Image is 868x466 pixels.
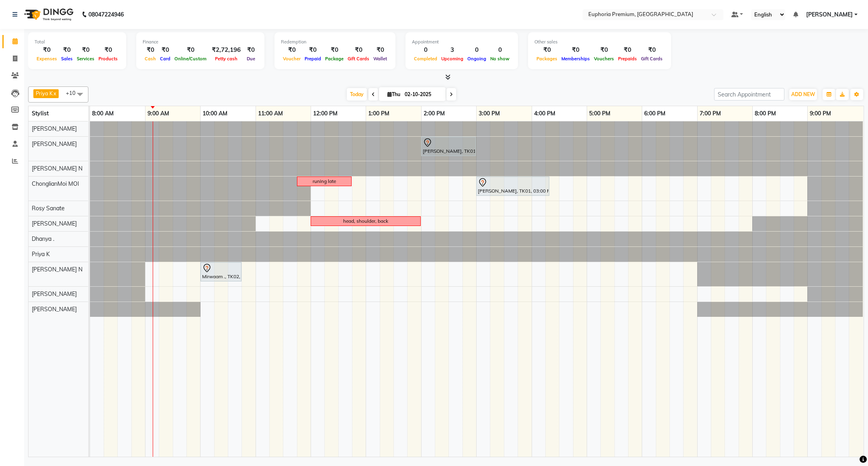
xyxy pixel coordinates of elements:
[439,45,465,55] div: 3
[323,56,346,62] span: Package
[201,108,229,119] a: 10:00 AM
[53,90,56,96] a: x
[32,110,49,117] span: Stylist
[534,45,559,55] div: ₹0
[32,250,50,258] span: Priya K
[35,56,59,62] span: Expenses
[32,266,82,273] span: [PERSON_NAME] N
[213,56,240,62] span: Petty cash
[412,56,439,62] span: Completed
[209,45,244,55] div: ₹2,72,196
[75,56,96,62] span: Services
[20,3,76,26] img: logo
[532,108,557,119] a: 4:00 PM
[642,108,667,119] a: 6:00 PM
[422,108,447,119] a: 2:00 PM
[639,45,665,55] div: ₹0
[592,45,616,55] div: ₹0
[592,56,616,62] span: Vouchers
[534,39,665,45] div: Other sales
[245,56,257,62] span: Due
[385,91,402,97] span: Thu
[66,90,82,96] span: +10
[32,220,77,227] span: [PERSON_NAME]
[281,39,389,45] div: Redemption
[465,56,488,62] span: Ongoing
[616,56,639,62] span: Prepaids
[158,56,172,62] span: Card
[488,56,512,62] span: No show
[32,306,77,313] span: [PERSON_NAME]
[35,39,120,45] div: Total
[587,108,612,119] a: 5:00 PM
[323,45,346,55] div: ₹0
[244,45,258,55] div: ₹0
[753,108,778,119] a: 8:00 PM
[477,108,502,119] a: 3:00 PM
[145,108,171,119] a: 9:00 AM
[32,205,65,212] span: Rosy Sanate
[371,45,389,55] div: ₹0
[143,56,158,62] span: Cash
[281,56,303,62] span: Voucher
[96,45,120,55] div: ₹0
[88,3,124,26] b: 08047224946
[32,180,79,187] span: ChonglianMoi MOI
[806,10,853,19] span: [PERSON_NAME]
[303,45,323,55] div: ₹0
[343,218,388,225] div: head, shoulder, back
[412,45,439,55] div: 0
[59,45,75,55] div: ₹0
[371,56,389,62] span: Wallet
[714,88,784,101] input: Search Appointment
[559,45,592,55] div: ₹0
[143,39,258,45] div: Finance
[559,56,592,62] span: Memberships
[90,108,116,119] a: 8:00 AM
[422,138,475,155] div: [PERSON_NAME], TK01, 02:00 PM-03:00 PM, EP-Artistic Cut - Senior Stylist
[32,290,77,298] span: [PERSON_NAME]
[698,108,723,119] a: 7:00 PM
[32,165,82,172] span: [PERSON_NAME] N
[96,56,120,62] span: Products
[311,108,340,119] a: 12:00 PM
[32,235,54,242] span: Dhanya .
[808,108,833,119] a: 9:00 PM
[75,45,96,55] div: ₹0
[791,91,815,97] span: ADD NEW
[59,56,75,62] span: Sales
[477,178,549,195] div: [PERSON_NAME], TK01, 03:00 PM-04:20 PM, EP-Full Legs Cream Wax
[256,108,285,119] a: 11:00 AM
[32,140,77,148] span: [PERSON_NAME]
[303,56,323,62] span: Prepaid
[143,45,158,55] div: ₹0
[35,45,59,55] div: ₹0
[488,45,512,55] div: 0
[201,263,241,280] div: Mirwaam ., TK02, 10:00 AM-10:45 AM, EEP-HAIR CUT (Senior Stylist) with hairwash MEN
[439,56,465,62] span: Upcoming
[281,45,303,55] div: ₹0
[346,56,371,62] span: Gift Cards
[158,45,172,55] div: ₹0
[172,45,209,55] div: ₹0
[346,45,371,55] div: ₹0
[172,56,209,62] span: Online/Custom
[36,90,53,96] span: Priya K
[347,88,367,101] span: Today
[789,89,817,100] button: ADD NEW
[616,45,639,55] div: ₹0
[534,56,559,62] span: Packages
[639,56,665,62] span: Gift Cards
[402,88,442,101] input: 2025-10-02
[32,125,77,132] span: [PERSON_NAME]
[412,39,512,45] div: Appointment
[313,178,336,185] div: runing late
[366,108,391,119] a: 1:00 PM
[465,45,488,55] div: 0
